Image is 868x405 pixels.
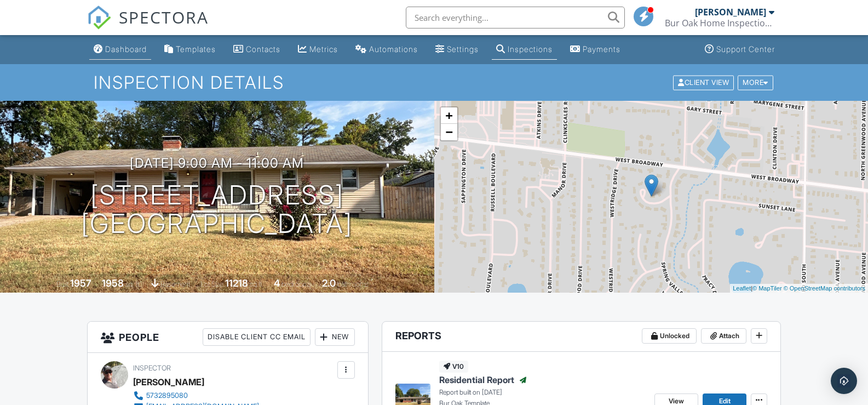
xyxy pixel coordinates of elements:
[105,44,147,54] div: Dashboard
[133,374,204,390] div: [PERSON_NAME]
[225,277,248,289] div: 11218
[88,322,368,353] h3: People
[784,285,865,292] a: © OpenStreetMap contributors
[160,280,190,288] span: basement
[229,39,285,60] a: Contacts
[70,277,91,289] div: 1957
[351,39,422,60] a: Automations (Basic)
[146,391,188,400] div: 5732895080
[672,78,737,86] a: Client View
[447,44,479,54] div: Settings
[203,328,311,346] div: Disable Client CC Email
[492,39,557,60] a: Inspections
[125,280,141,288] span: sq. ft.
[160,39,220,60] a: Templates
[119,5,209,28] span: SPECTORA
[94,73,774,92] h1: Inspection Details
[87,15,209,38] a: SPECTORA
[673,75,734,90] div: Client View
[716,44,775,54] div: Support Center
[87,5,111,30] img: The Best Home Inspection Software - Spectora
[508,44,553,54] div: Inspections
[56,280,68,288] span: Built
[322,277,336,289] div: 2.0
[81,181,353,239] h1: [STREET_ADDRESS] [GEOGRAPHIC_DATA]
[369,44,418,54] div: Automations
[441,124,457,140] a: Zoom out
[583,44,620,54] div: Payments
[665,18,774,28] div: Bur Oak Home Inspections
[831,368,857,394] div: Open Intercom Messenger
[133,364,171,372] span: Inspector
[700,39,779,60] a: Support Center
[200,280,223,288] span: Lot Size
[89,39,151,60] a: Dashboard
[281,280,312,288] span: bedrooms
[730,284,868,293] div: |
[250,280,263,288] span: sq.ft.
[130,156,304,170] h3: [DATE] 9:00 am - 11:00 am
[752,285,782,292] a: © MapTiler
[406,7,625,28] input: Search everything...
[431,39,483,60] a: Settings
[337,280,369,288] span: bathrooms
[133,390,259,401] a: 5732895080
[246,44,280,54] div: Contacts
[315,328,355,346] div: New
[441,107,457,124] a: Zoom in
[176,44,216,54] div: Templates
[309,44,338,54] div: Metrics
[294,39,342,60] a: Metrics
[695,7,766,18] div: [PERSON_NAME]
[566,39,625,60] a: Payments
[102,277,124,289] div: 1958
[733,285,751,292] a: Leaflet
[738,75,773,90] div: More
[274,277,280,289] div: 4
